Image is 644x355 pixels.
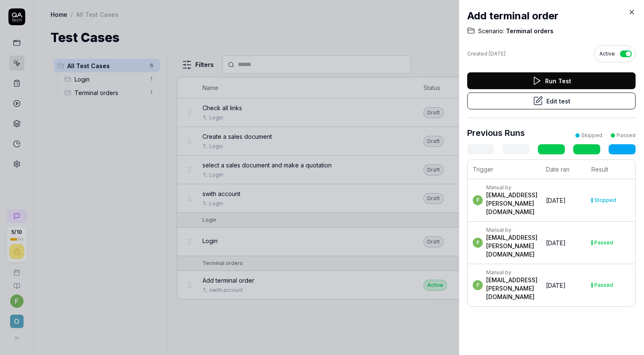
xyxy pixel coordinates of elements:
[486,191,538,216] div: [EMAIL_ADDRESS][PERSON_NAME][DOMAIN_NAME]
[468,160,541,179] th: Trigger
[467,50,506,58] div: Created
[486,276,538,301] div: [EMAIL_ADDRESS][PERSON_NAME][DOMAIN_NAME]
[594,198,616,203] div: Stopped
[486,233,538,259] div: [EMAIL_ADDRESS][PERSON_NAME][DOMAIN_NAME]
[489,50,506,57] time: [DATE]
[541,160,586,179] th: Date ran
[473,280,483,290] span: f
[594,283,613,288] div: Passed
[594,240,613,245] div: Passed
[546,282,566,289] time: [DATE]
[504,27,554,35] span: Terminal orders
[486,227,538,233] div: Manual by
[467,127,525,139] h3: Previous Runs
[467,93,636,109] button: Edit test
[581,132,602,139] div: Skipped
[599,50,615,58] span: Active
[473,195,483,205] span: f
[467,8,636,24] h2: Add terminal order
[617,132,636,139] div: Passed
[486,269,538,276] div: Manual by
[478,27,504,35] span: Scenario:
[546,197,566,204] time: [DATE]
[473,238,483,248] span: f
[467,72,636,89] button: Run Test
[586,160,635,179] th: Result
[546,239,566,246] time: [DATE]
[486,184,538,191] div: Manual by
